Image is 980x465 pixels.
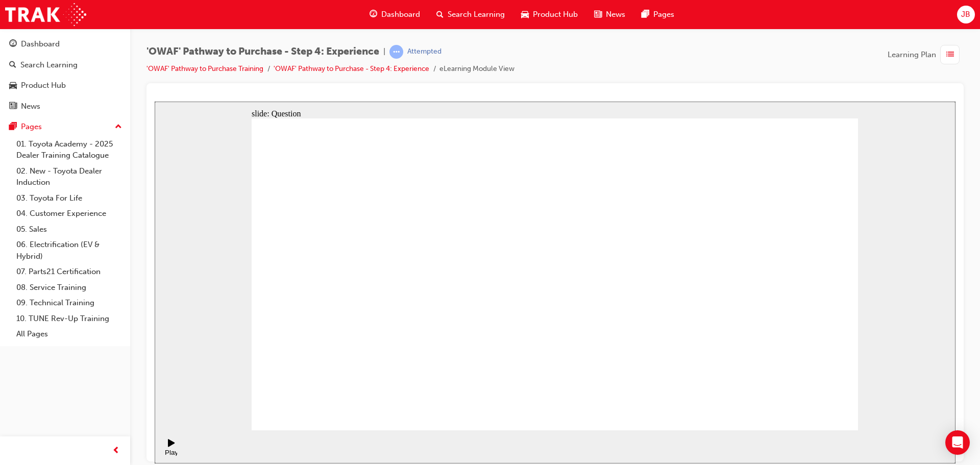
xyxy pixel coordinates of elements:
li: eLearning Module View [439,63,514,75]
span: car-icon [9,81,17,90]
span: search-icon [436,8,444,21]
a: Product Hub [4,76,126,95]
a: Dashboard [4,35,126,54]
a: All Pages [12,326,126,342]
a: search-iconSearch Learning [428,4,513,25]
button: Play (Ctrl+Alt+P) [5,337,22,354]
button: Pages [4,117,126,136]
span: guage-icon [370,8,377,21]
span: | [383,46,385,58]
a: 05. Sales [12,222,126,237]
a: pages-iconPages [633,4,682,25]
span: list-icon [946,48,954,61]
a: 'OWAF' Pathway to Purchase Training [146,64,263,73]
div: Pages [21,121,42,133]
a: News [4,97,126,116]
span: pages-icon [642,8,649,21]
div: Product Hub [21,80,66,91]
a: news-iconNews [586,4,633,25]
button: DashboardSearch LearningProduct HubNews [4,33,126,117]
div: Attempted [407,47,442,57]
span: up-icon [115,120,122,134]
span: prev-icon [112,445,120,457]
a: 06. Electrification (EV & Hybrid) [12,237,126,264]
a: car-iconProduct Hub [513,4,586,25]
span: pages-icon [9,123,17,132]
div: Search Learning [20,59,78,71]
span: News [606,9,625,20]
button: JB [957,6,975,23]
span: Pages [653,9,674,20]
span: learningRecordVerb_ATTEMPT-icon [389,45,403,59]
a: 04. Customer Experience [12,206,126,222]
div: playback controls [5,329,22,362]
span: Learning Plan [888,49,936,61]
div: Play (Ctrl+Alt+P) [8,347,26,362]
button: Learning Plan [888,45,964,64]
span: JB [961,9,970,20]
span: search-icon [9,61,16,70]
a: 'OWAF' Pathway to Purchase - Step 4: Experience [274,64,429,73]
div: Open Intercom Messenger [945,430,970,455]
span: 'OWAF' Pathway to Purchase - Step 4: Experience [146,46,379,58]
img: Trak [5,3,86,26]
div: News [21,101,40,112]
a: guage-iconDashboard [361,4,428,25]
span: Product Hub [533,9,578,20]
span: car-icon [521,8,529,21]
a: 03. Toyota For Life [12,190,126,206]
span: news-icon [9,102,17,111]
span: Search Learning [448,9,505,20]
span: news-icon [594,8,602,21]
a: 01. Toyota Academy - 2025 Dealer Training Catalogue [12,136,126,163]
a: 07. Parts21 Certification [12,264,126,280]
span: Dashboard [381,9,420,20]
a: Search Learning [4,56,126,75]
a: 02. New - Toyota Dealer Induction [12,163,126,190]
span: guage-icon [9,40,17,49]
a: 09. Technical Training [12,295,126,311]
a: 10. TUNE Rev-Up Training [12,311,126,327]
a: 08. Service Training [12,280,126,296]
div: Dashboard [21,38,60,50]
